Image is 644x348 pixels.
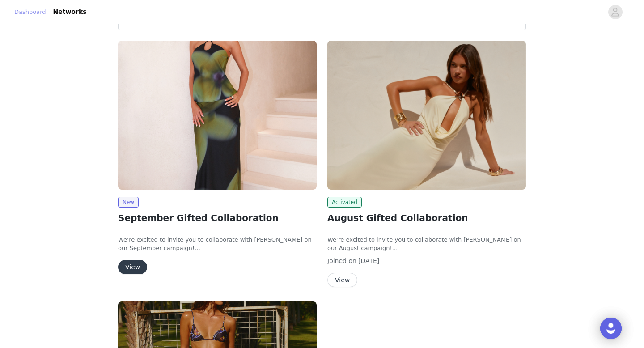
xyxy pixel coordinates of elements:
span: Activated [327,197,362,208]
p: We’re excited to invite you to collaborate with [PERSON_NAME] on our August campaign! [327,235,526,253]
div: avatar [611,5,619,19]
img: Peppermayo AUS [118,41,317,190]
span: [DATE] [358,257,379,264]
a: Dashboard [14,8,46,17]
span: New [118,197,139,208]
a: View [327,277,357,284]
p: We’re excited to invite you to collaborate with [PERSON_NAME] on our September campaign! [118,235,317,253]
img: Peppermayo AUS [327,41,526,190]
h2: September Gifted Collaboration [118,211,317,225]
a: Networks [48,2,92,22]
button: View [118,260,147,274]
div: Open Intercom Messenger [600,318,622,339]
h2: August Gifted Collaboration [327,211,526,225]
button: View [327,273,357,287]
span: Joined on [327,257,356,264]
a: View [118,264,147,271]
